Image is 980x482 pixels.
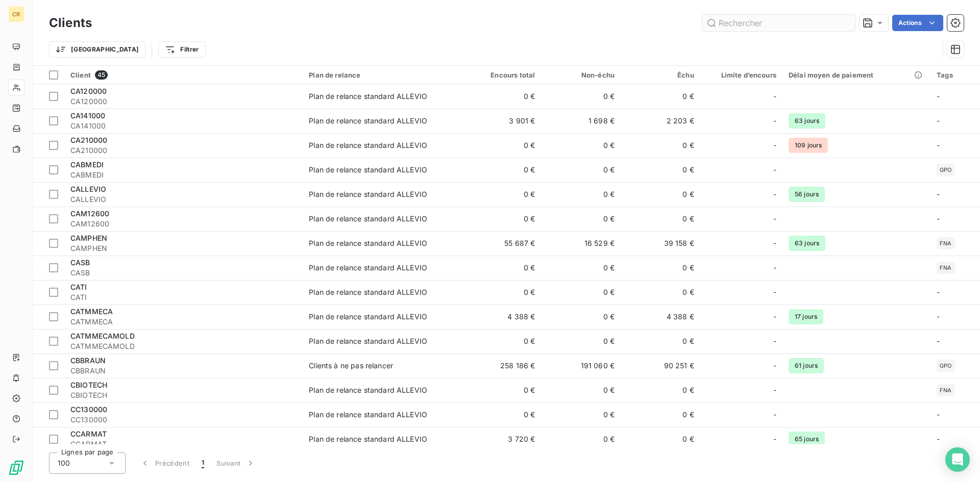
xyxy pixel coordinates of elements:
td: 0 € [541,427,621,451]
div: Plan de relance standard ALLEVIO [309,263,427,273]
td: 0 € [462,329,542,353]
td: 0 € [462,378,542,402]
span: FNA [940,387,951,393]
span: CATMMECA [70,317,297,327]
span: 63 jours [789,236,825,251]
span: 63 jours [789,113,825,129]
span: 45 [95,70,108,80]
td: 0 € [541,378,621,402]
span: CASB [70,268,297,278]
span: CA210000 [70,136,107,144]
span: CC130000 [70,415,297,425]
div: Plan de relance standard ALLEVIO [309,238,427,248]
span: - [937,141,940,149]
span: - [773,91,776,102]
span: - [937,190,940,198]
span: - [937,288,940,296]
td: 0 € [621,329,700,353]
span: - [937,435,940,443]
span: - [773,410,776,420]
span: - [773,434,776,444]
span: - [937,312,940,321]
td: 0 € [541,158,621,182]
td: 0 € [621,402,700,427]
span: CABMEDI [70,160,104,169]
td: 0 € [541,207,621,231]
span: CAMPHEN [70,234,107,242]
div: Délai moyen de paiement [789,71,924,79]
td: 0 € [462,84,542,109]
td: 3 720 € [462,427,542,451]
span: CA141000 [70,121,297,131]
span: CBBRAUN [70,366,297,376]
td: 0 € [621,256,700,280]
td: 16 529 € [541,231,621,256]
span: GPO [940,167,951,173]
div: Plan de relance [309,71,455,79]
td: 55 687 € [462,231,542,256]
td: 0 € [462,280,542,305]
span: CATI [70,292,297,302]
td: 2 203 € [621,109,700,133]
div: Limite d’encours [706,71,776,79]
span: - [937,410,940,419]
span: - [773,165,776,175]
div: Plan de relance standard ALLEVIO [309,312,427,322]
td: 0 € [462,402,542,427]
div: CR [8,6,24,22]
div: Plan de relance standard ALLEVIO [309,287,427,297]
span: CCARMAT [70,429,107,438]
span: CCARMAT [70,439,297,449]
span: CC130000 [70,405,107,414]
td: 0 € [621,84,700,109]
span: CATMMECAMOLD [70,332,135,340]
div: Plan de relance standard ALLEVIO [309,336,427,346]
td: 0 € [621,158,700,182]
span: - [937,214,940,223]
div: Plan de relance standard ALLEVIO [309,434,427,444]
td: 0 € [462,207,542,231]
span: CBIOTECH [70,380,107,389]
span: CATMMECA [70,307,113,316]
h3: Clients [49,14,92,32]
td: 0 € [541,305,621,329]
td: 0 € [621,378,700,402]
span: - [773,214,776,224]
span: CATI [70,283,87,291]
div: Plan de relance standard ALLEVIO [309,116,427,126]
td: 0 € [541,280,621,305]
td: 258 186 € [462,353,542,378]
input: Rechercher [702,15,855,31]
span: 56 jours [789,187,825,202]
td: 4 388 € [462,305,542,329]
button: 1 [195,452,210,474]
td: 0 € [462,182,542,207]
span: CALLEVIO [70,194,297,205]
div: Plan de relance standard ALLEVIO [309,385,427,395]
button: [GEOGRAPHIC_DATA] [49,41,145,58]
span: CA210000 [70,145,297,156]
div: Échu [627,71,694,79]
span: CA120000 [70,87,107,95]
span: CBBRAUN [70,356,106,365]
span: - [937,116,940,125]
div: Plan de relance standard ALLEVIO [309,91,427,102]
span: CABMEDI [70,170,297,180]
span: CASB [70,258,90,267]
td: 0 € [621,133,700,158]
td: 90 251 € [621,353,700,378]
span: CATMMECAMOLD [70,341,297,351]
span: 61 jours [789,358,824,373]
span: FNA [940,240,951,246]
td: 0 € [621,182,700,207]
span: - [773,385,776,395]
img: Logo LeanPay [8,460,24,476]
span: - [937,92,940,100]
span: - [773,238,776,248]
span: 100 [58,458,70,468]
span: - [773,116,776,126]
td: 39 158 € [621,231,700,256]
td: 0 € [541,402,621,427]
div: Plan de relance standard ALLEVIO [309,165,427,175]
button: Filtrer [158,41,205,58]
